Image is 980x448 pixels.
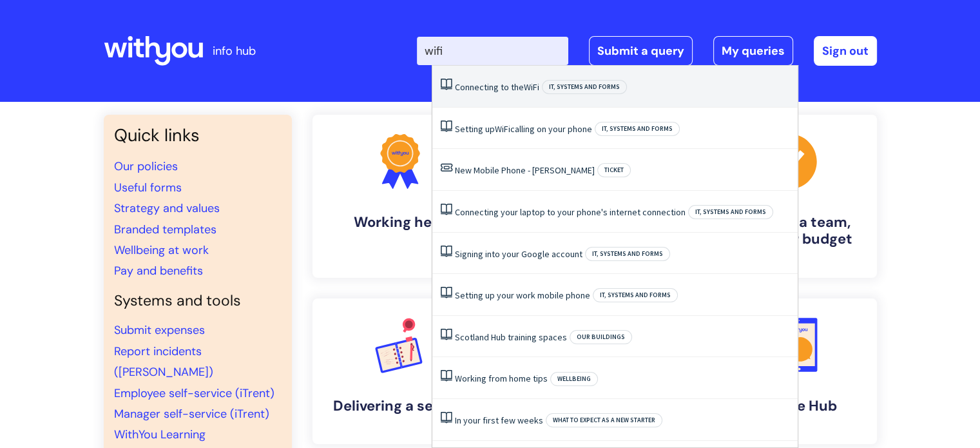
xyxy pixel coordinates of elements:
[593,288,678,302] span: IT, systems and forms
[114,125,282,146] h3: Quick links
[455,373,548,384] a: Working from home tips
[585,247,670,261] span: IT, systems and forms
[114,222,216,237] a: Branded templates
[114,292,282,310] h4: Systems and tools
[312,298,488,444] a: Delivering a service
[542,80,627,94] span: IT, systems and forms
[455,206,686,218] a: Connecting your laptop to your phone's internet connection
[455,331,567,343] a: Scotland Hub training spaces
[114,159,178,174] a: Our policies
[495,123,510,135] span: WiFi
[455,248,582,260] a: Signing into your Google account
[114,427,206,442] a: WithYou Learning
[312,115,488,278] a: Working here
[455,164,595,176] a: New Mobile Phone - [PERSON_NAME]
[323,214,477,231] h4: Working here
[114,200,220,216] a: Strategy and values
[417,37,568,65] input: Search
[114,344,213,380] a: Report incidents ([PERSON_NAME])
[589,36,693,66] a: Submit a query
[114,322,205,338] a: Submit expenses
[455,289,590,301] a: Setting up your work mobile phone
[455,414,543,426] a: In your first few weeks
[323,398,477,414] h4: Delivering a service
[524,81,539,93] span: WiFi
[570,330,632,344] span: Our buildings
[114,406,269,422] a: Manager self-service (iTrent)
[550,372,598,386] span: Wellbeing
[114,242,209,258] a: Wellbeing at work
[688,205,773,219] span: IT, systems and forms
[455,123,592,135] a: Setting upWiFicalling on your phone
[114,385,274,401] a: Employee self-service (iTrent)
[814,36,877,66] a: Sign out
[597,163,631,177] span: Ticket
[713,36,793,66] a: My queries
[455,81,539,93] a: Connecting to theWiFi
[114,263,203,278] a: Pay and benefits
[546,413,662,427] span: What to expect as a new starter
[114,180,182,195] a: Useful forms
[213,41,256,61] p: info hub
[417,36,877,66] div: | -
[595,122,680,136] span: IT, systems and forms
